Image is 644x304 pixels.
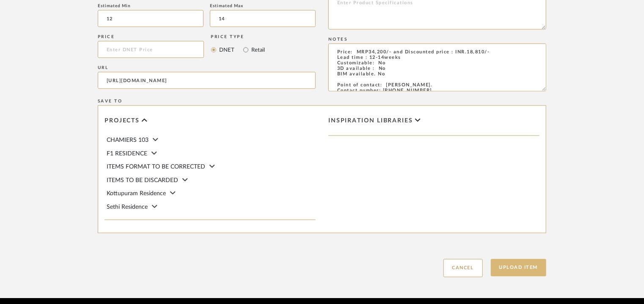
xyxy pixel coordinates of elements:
[98,72,316,89] input: Enter URL
[98,3,204,8] div: Estimated Min
[443,259,483,277] button: Cancel
[211,41,265,58] mat-radio-group: Select price type
[251,45,265,55] label: Retail
[219,45,235,55] label: DNET
[98,99,546,104] div: Save To
[491,259,547,276] button: Upload Item
[211,34,265,39] div: Price Type
[107,137,149,143] span: CHAMIERS 103
[98,34,204,39] div: Price
[98,41,204,58] input: Enter DNET Price
[107,204,148,210] span: Sethi Residence
[210,3,316,8] div: Estimated Max
[107,177,178,183] span: ITEMS TO BE DISCARDED
[107,191,166,196] span: Kottupuram Residence
[328,37,546,42] div: Notes
[107,151,147,157] span: F1 RESIDENCE
[105,117,140,124] span: Projects
[107,164,205,170] span: ITEMS FORMAT TO BE CORRECTED
[98,65,316,70] div: URL
[98,10,204,27] input: Estimated Min
[328,117,413,124] span: Inspiration libraries
[210,10,316,27] input: Estimated Max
